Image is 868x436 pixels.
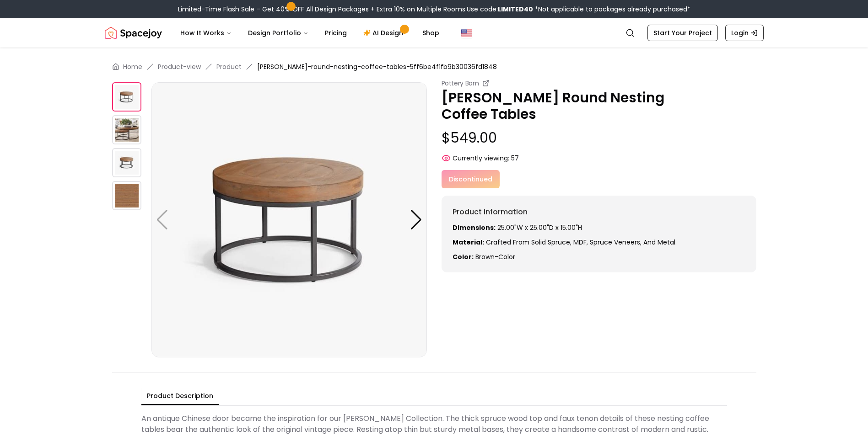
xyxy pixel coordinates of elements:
div: Limited-Time Flash Sale – Get 40% OFF All Design Packages + Extra 10% on Multiple Rooms. [178,5,690,14]
strong: Dimensions: [453,223,496,232]
p: 25.00"W x 25.00"D x 15.00"H [453,223,745,232]
a: AI Design [356,24,413,42]
a: Home [123,62,142,71]
button: Design Portfolio [241,24,316,42]
button: Product Description [141,388,219,405]
img: https://storage.googleapis.com/spacejoy-main/assets/5ff6be4f1fb9b30036fd1848/product_0_6cl48ckh620f [112,82,141,112]
a: Start Your Project [647,25,718,41]
img: United States [461,27,472,38]
button: How It Works [173,24,239,42]
img: https://storage.googleapis.com/spacejoy-main/assets/5ff6be4f1fb9b30036fd1848/product_3_65khpaeh0i8i [112,181,141,210]
span: Use code: [467,5,533,14]
img: https://storage.googleapis.com/spacejoy-main/assets/5ff6be4f1fb9b30036fd1848/product_1_nnp3g7mdn2f7 [112,115,141,144]
a: Login [725,25,764,41]
h6: Product Information [453,207,745,218]
a: Shop [415,24,447,42]
span: *Not applicable to packages already purchased* [533,5,690,14]
nav: Main [173,24,447,42]
a: Product-view [158,62,201,71]
span: [PERSON_NAME]-round-nesting-coffee-tables-5ff6be4f1fb9b30036fd1848 [257,62,497,71]
strong: Color: [453,252,474,261]
p: [PERSON_NAME] Round Nesting Coffee Tables [442,90,756,122]
a: Spacejoy [105,24,162,42]
small: Pottery Barn [442,79,479,88]
b: LIMITED40 [498,5,533,14]
a: Pricing [318,24,354,42]
span: brown-color [475,252,515,261]
img: Spacejoy Logo [105,24,162,42]
span: Crafted from solid spruce, MDF, spruce veneers, and metal. [486,238,677,247]
nav: Global [105,18,764,48]
a: Product [216,62,242,71]
span: 57 [511,154,519,163]
span: Currently viewing: [453,154,509,163]
strong: Material: [453,238,484,247]
img: https://storage.googleapis.com/spacejoy-main/assets/5ff6be4f1fb9b30036fd1848/product_2_m22ogcmb1l8g [112,148,141,177]
p: $549.00 [442,130,756,146]
nav: breadcrumb [112,62,756,71]
img: https://storage.googleapis.com/spacejoy-main/assets/5ff6be4f1fb9b30036fd1848/product_0_6cl48ckh620f [151,82,427,357]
